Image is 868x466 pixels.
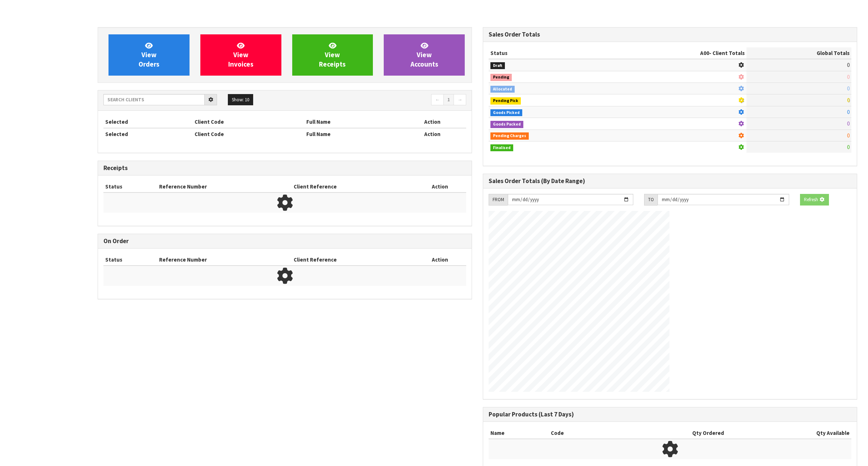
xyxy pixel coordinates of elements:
[847,120,850,127] span: 0
[103,128,193,140] th: Selected
[103,116,193,128] th: Selected
[228,94,253,106] button: Show: 10
[700,50,709,56] span: A00
[549,427,605,439] th: Code
[443,94,454,106] a: 1
[847,132,850,139] span: 0
[490,86,515,93] span: Allocated
[410,41,438,68] span: View Accounts
[103,94,205,105] input: Search clients
[384,34,465,76] a: ViewAccounts
[746,47,851,59] th: Global Totals
[139,41,159,68] span: View Orders
[399,128,466,140] th: Action
[399,116,466,128] th: Action
[489,47,608,59] th: Status
[847,144,850,151] span: 0
[847,62,850,68] span: 0
[305,116,399,128] th: Full Name
[292,254,414,266] th: Client Reference
[490,109,522,116] span: Goods Picked
[800,194,829,206] button: Refresh
[290,94,466,107] nav: Page navigation
[292,181,414,192] th: Client Reference
[193,116,304,128] th: Client Code
[103,181,157,192] th: Status
[200,34,281,76] a: ViewInvoices
[193,128,304,140] th: Client Code
[228,41,254,68] span: View Invoices
[847,97,850,103] span: 0
[103,238,466,245] h3: On Order
[292,34,373,76] a: ViewReceipts
[490,62,505,69] span: Draft
[319,41,346,68] span: View Receipts
[414,254,466,266] th: Action
[847,73,850,80] span: 0
[489,178,851,185] h3: Sales Order Totals (By Date Range)
[726,427,851,439] th: Qty Available
[103,165,466,171] h3: Receipts
[431,94,444,106] a: ←
[489,411,851,418] h3: Popular Products (Last 7 Days)
[490,97,521,105] span: Pending Pick
[644,194,658,206] div: TO
[103,254,157,266] th: Status
[414,181,466,192] th: Action
[157,181,292,192] th: Reference Number
[605,427,726,439] th: Qty Ordered
[489,31,851,38] h3: Sales Order Totals
[454,94,466,106] a: →
[847,109,850,115] span: 0
[489,194,508,206] div: FROM
[490,74,512,81] span: Pending
[490,121,523,128] span: Goods Packed
[490,144,513,152] span: Finalised
[157,254,292,266] th: Reference Number
[109,34,190,76] a: ViewOrders
[489,427,549,439] th: Name
[847,85,850,92] span: 0
[490,132,529,140] span: Pending Charges
[305,128,399,140] th: Full Name
[608,47,746,59] th: - Client Totals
